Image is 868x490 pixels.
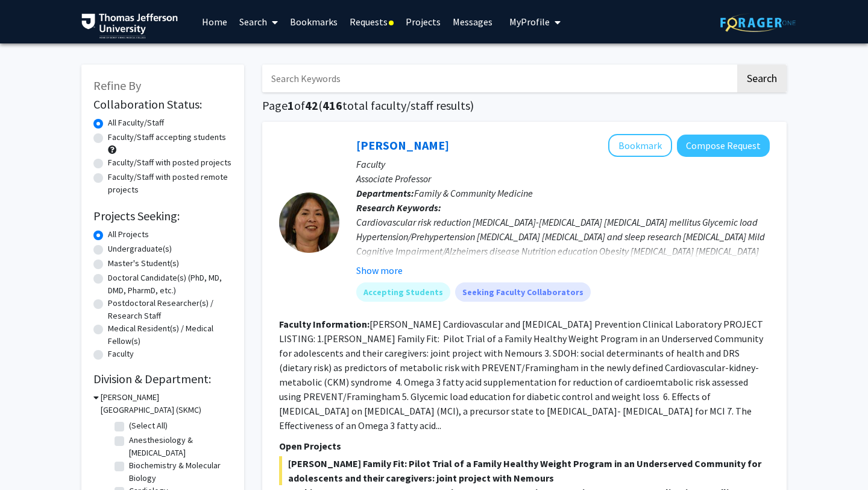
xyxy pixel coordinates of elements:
[344,1,400,43] a: Requests
[400,1,447,43] a: Projects
[509,16,550,28] span: My Profile
[108,156,231,169] label: Faculty/Staff with posted projects
[356,215,770,273] div: Cardiovascular risk reduction [MEDICAL_DATA]-[MEDICAL_DATA] [MEDICAL_DATA] mellitus Glycemic load...
[108,116,164,129] label: All Faculty/Staff
[677,135,770,157] button: Compose Request to Cynthia Cheng
[322,98,342,113] span: 416
[262,98,787,113] h1: Page of ( total faculty/staff results)
[129,459,229,485] label: Biochemistry & Molecular Biology
[447,1,498,43] a: Messages
[129,434,229,459] label: Anesthesiology & [MEDICAL_DATA]
[129,419,168,432] label: (Select All)
[279,439,770,453] p: Open Projects
[93,372,232,386] h2: Division & Department:
[108,348,134,360] label: Faculty
[233,1,284,43] a: Search
[356,282,450,302] mat-chip: Accepting Students
[108,322,232,348] label: Medical Resident(s) / Medical Fellow(s)
[108,257,179,270] label: Master's Student(s)
[108,228,149,241] label: All Projects
[737,65,787,92] button: Search
[356,187,414,199] b: Departments:
[108,131,226,144] label: Faculty/Staff accepting students
[720,13,796,32] img: ForagerOne Logo
[81,13,178,39] img: Thomas Jefferson University Logo
[108,171,232,196] label: Faculty/Staff with posted remote projects
[279,318,763,431] fg-read-more: [PERSON_NAME] Cardiovascular and [MEDICAL_DATA] Prevention Clinical Laboratory PROJECT LISTING: 1...
[356,171,770,186] p: Associate Professor
[356,202,441,214] b: Research Keywords:
[93,209,232,223] h2: Projects Seeking:
[101,391,232,416] h3: [PERSON_NAME][GEOGRAPHIC_DATA] (SKMC)
[455,282,591,302] mat-chip: Seeking Faculty Collaborators
[93,78,141,93] span: Refine By
[305,98,318,113] span: 42
[108,297,232,322] label: Postdoctoral Researcher(s) / Research Staff
[108,243,172,255] label: Undergraduate(s)
[608,134,672,157] button: Add Cynthia Cheng to Bookmarks
[284,1,344,43] a: Bookmarks
[196,1,233,43] a: Home
[356,138,449,153] a: [PERSON_NAME]
[279,456,770,485] span: [PERSON_NAME] Family Fit: Pilot Trial of a Family Healthy Weight Program in an Underserved Commun...
[93,97,232,112] h2: Collaboration Status:
[414,187,533,199] span: Family & Community Medicine
[356,157,770,171] p: Faculty
[288,98,294,113] span: 1
[108,272,232,297] label: Doctoral Candidate(s) (PhD, MD, DMD, PharmD, etc.)
[279,318,370,330] b: Faculty Information:
[356,263,403,278] button: Show more
[262,65,735,92] input: Search Keywords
